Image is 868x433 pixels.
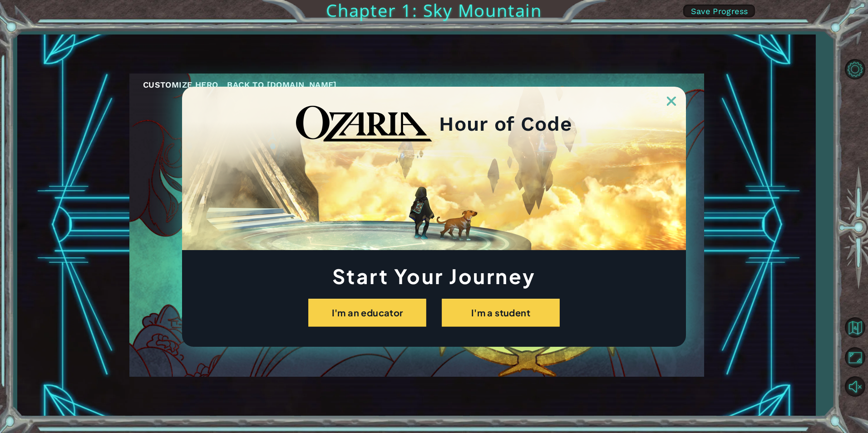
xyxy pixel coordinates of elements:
img: blackOzariaWordmark.png [296,106,432,142]
button: I'm an educator [308,299,426,327]
h1: Start Your Journey [182,267,686,285]
button: I'm a student [442,299,560,327]
h2: Hour of Code [439,115,572,133]
img: ExitButton_Dusk.png [667,97,676,106]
